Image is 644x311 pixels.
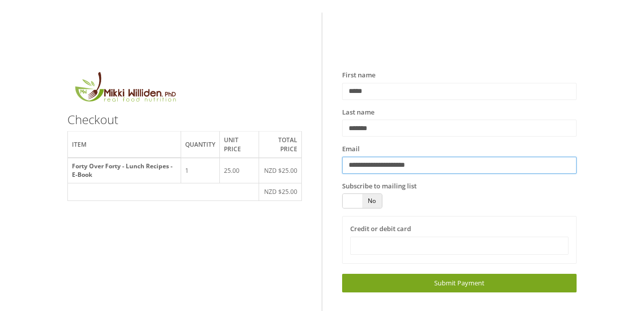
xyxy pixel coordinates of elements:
[68,158,181,183] th: Forty Over Forty - Lunch Recipes - E-Book
[68,132,181,158] th: Item
[220,132,259,158] th: Unit price
[342,181,417,191] label: Subscribe to mailing list
[220,158,259,183] td: 25.00
[181,158,220,183] td: 1
[259,183,301,200] td: NZD $25.00
[259,132,301,158] th: Total price
[362,194,382,208] span: No
[181,132,220,158] th: Quantity
[259,158,301,183] td: NZD $25.00
[67,70,182,108] img: MikkiLogoMain.png
[67,113,302,126] h3: Checkout
[342,108,374,118] label: Last name
[342,144,360,154] label: Email
[342,70,375,80] label: First name
[357,241,562,250] iframe: Secure card payment input frame
[350,224,411,234] label: Credit or debit card
[342,274,577,292] a: Submit Payment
